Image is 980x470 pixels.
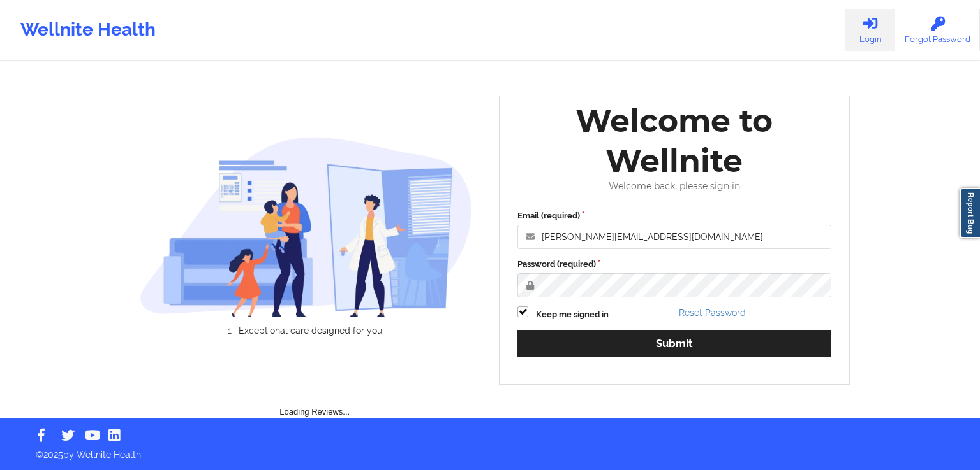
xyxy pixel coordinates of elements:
[517,258,831,271] label: Password (required)
[517,225,831,249] input: Email address
[140,136,473,317] img: wellnite-auth-hero_200.c722682e.png
[895,9,980,51] a: Forgot Password
[845,9,895,51] a: Login
[679,308,746,318] a: Reset Password
[536,308,609,321] label: Keep me signed in
[517,210,831,222] label: Email (required)
[517,330,831,357] button: Submit
[509,101,840,181] div: Welcome to Wellnite
[960,188,980,238] a: Report Bug
[27,439,953,461] p: © 2025 by Wellnite Health
[140,357,491,418] div: Loading Reviews...
[509,181,840,192] div: Welcome back, please sign in
[151,325,472,336] li: Exceptional care designed for you.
